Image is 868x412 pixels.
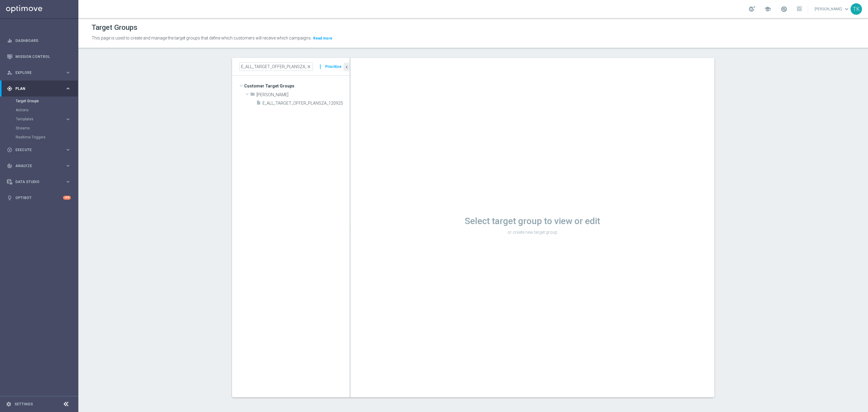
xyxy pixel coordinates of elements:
i: keyboard_arrow_right [65,70,71,75]
a: Settings [14,402,33,406]
button: chevron_left [344,63,350,71]
button: Read more [313,35,333,42]
span: Data Studio [15,180,65,184]
i: person_search [7,70,12,75]
button: equalizer Dashboard [7,38,71,43]
i: keyboard_arrow_right [65,179,71,185]
div: Templates [16,117,65,121]
div: Plan [7,86,65,91]
i: keyboard_arrow_right [65,163,71,169]
div: Mission Control [7,49,71,65]
div: Target Groups [16,97,78,106]
a: Target Groups [16,99,63,103]
div: Data Studio [7,179,65,185]
a: Dashboard [15,33,71,49]
span: Execute [15,148,65,152]
button: lightbulb Optibot +10 [7,195,71,200]
p: or create new target group [351,230,714,235]
button: gps_fixed Plan keyboard_arrow_right [7,86,71,91]
a: Mission Control [15,49,71,65]
button: Data Studio keyboard_arrow_right [7,179,71,184]
i: insert_drive_file [256,100,261,107]
i: folder [250,92,255,99]
div: Actions [16,106,78,115]
i: gps_fixed [7,86,12,91]
span: This page is used to create and manage the target groups that define which customers will receive... [92,36,312,40]
h1: Select target group to view or edit [351,216,714,227]
div: TK [851,3,862,15]
div: Dashboard [7,33,71,49]
span: close [307,64,311,69]
div: Templates [16,115,78,124]
div: Optibot [7,190,71,206]
span: Customer Target Groups [244,82,350,90]
button: track_changes Analyze keyboard_arrow_right [7,163,71,168]
i: keyboard_arrow_right [65,116,71,122]
div: Explore [7,70,65,75]
div: Streams [16,124,78,133]
a: [PERSON_NAME]keyboard_arrow_down [814,5,851,14]
button: play_circle_outline Execute keyboard_arrow_right [7,147,71,152]
i: keyboard_arrow_right [65,147,71,153]
a: Streams [16,126,63,131]
button: Prioritize [324,63,342,71]
span: Templates [16,117,59,121]
button: Mission Control [7,54,71,59]
h1: Target Groups [92,23,137,32]
i: play_circle_outline [7,147,12,153]
span: Tomasz K. [256,92,350,97]
button: Templates keyboard_arrow_right [16,117,71,122]
input: Quick find group or folder [239,62,313,71]
div: Analyze [7,163,65,169]
span: Plan [15,87,65,90]
i: settings [6,401,11,407]
span: E_ALL_TARGET_OFFER_PLANSZA_120925 [263,101,350,106]
i: chevron_left [344,64,350,70]
span: keyboard_arrow_down [843,6,850,12]
span: school [764,6,771,12]
i: track_changes [7,163,12,169]
div: Execute [7,147,65,153]
div: Realtime Triggers [16,133,78,142]
a: Actions [16,108,63,113]
i: equalizer [7,38,12,43]
span: Explore [15,71,65,74]
i: more_vert [317,62,323,71]
button: person_search Explore keyboard_arrow_right [7,70,71,75]
a: Optibot [15,190,63,206]
i: lightbulb [7,195,12,201]
div: +10 [63,196,71,200]
span: Analyze [15,164,65,168]
i: keyboard_arrow_right [65,86,71,91]
a: Realtime Triggers [16,135,63,140]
